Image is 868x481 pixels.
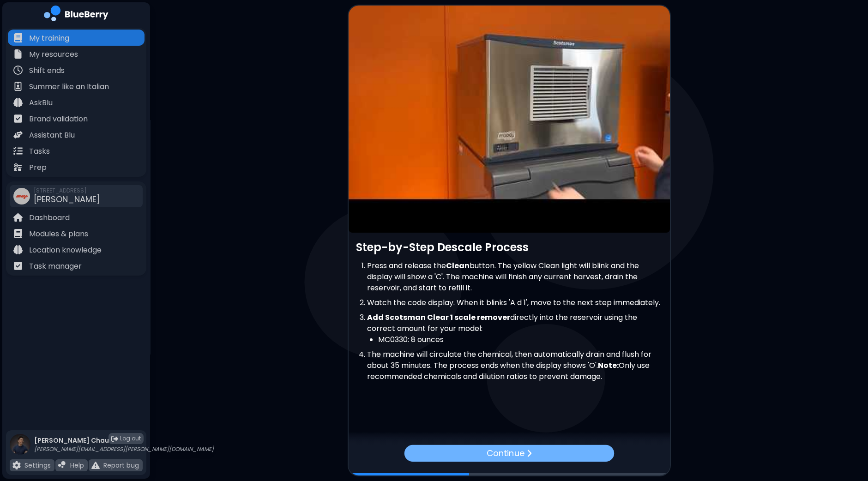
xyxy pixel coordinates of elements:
span: [PERSON_NAME] [34,193,100,205]
img: file icon [12,461,21,469]
img: file icon [13,261,23,271]
img: logout [111,435,118,442]
img: file icon [91,461,100,469]
img: file icon [13,98,23,107]
p: Summer like an Italian [29,81,109,92]
p: Modules & plans [29,228,88,240]
span: [STREET_ADDRESS] [34,187,100,194]
li: Watch the code display. When it blinks 'A d 1', move to the next step immediately. [367,297,663,308]
img: file icon [13,229,23,238]
p: Settings [24,461,51,469]
img: file icon [13,82,23,91]
img: file icon [13,66,23,75]
strong: Clean [446,260,470,271]
p: Dashboard [29,212,70,223]
strong: Add Scotsman Clear 1 scale remover [367,312,510,323]
img: company logo [44,6,108,24]
img: file icon [13,130,23,139]
p: Brand validation [29,114,88,125]
p: [PERSON_NAME][EMAIL_ADDRESS][PERSON_NAME][DOMAIN_NAME] [34,445,214,453]
img: file icon [13,114,23,123]
p: My training [29,33,69,44]
p: [PERSON_NAME] Chau [34,436,214,445]
p: Shift ends [29,65,65,76]
img: file icon [13,213,23,222]
img: file icon [13,245,23,254]
li: MC0330: 8 ounces [378,334,663,345]
strong: Note: [598,360,619,371]
p: Tasks [29,146,50,157]
span: Log out [120,435,141,442]
p: Help [70,461,84,469]
img: file icon [13,33,23,42]
p: Prep [29,162,47,173]
p: Continue [487,446,524,459]
img: profile photo [10,434,30,464]
img: file icon [13,49,23,59]
h3: Step-by-Step Descale Process [356,240,663,254]
img: file icon [13,146,23,156]
li: The machine will circulate the chemical, then automatically drain and flush for about 35 minutes.... [367,349,663,382]
p: Task manager [29,261,82,272]
p: Location knowledge [29,245,102,256]
p: My resources [29,49,78,60]
li: Press and release the button. The yellow Clean light will blink and the display will show a 'C'. ... [367,260,663,294]
li: directly into the reservoir using the correct amount for your model: [367,312,663,345]
p: Report bug [103,461,139,469]
img: file icon [526,449,531,457]
img: file icon [58,461,66,469]
p: Assistant Blu [29,130,75,141]
img: company thumbnail [13,188,30,204]
p: AskBlu [29,97,53,108]
img: file icon [13,162,23,172]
